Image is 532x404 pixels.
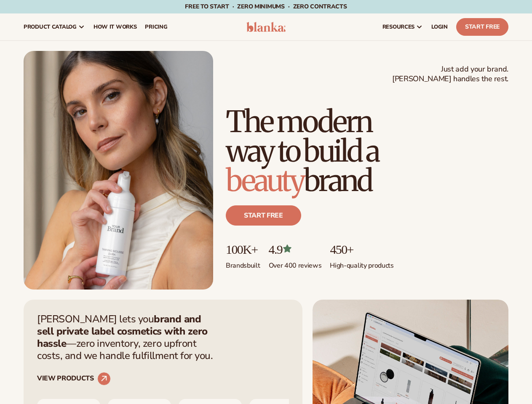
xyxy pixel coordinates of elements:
[226,162,304,199] span: beauty
[19,13,89,40] a: product catalog
[392,64,508,84] span: Just add your brand. [PERSON_NAME] handles the rest.
[145,24,167,30] span: pricing
[226,256,260,270] p: Brands built
[37,313,218,361] p: [PERSON_NAME] lets you —zero inventory, zero upfront costs, and we handle fulfillment for you.
[269,256,322,270] p: Over 400 reviews
[226,242,260,256] p: 100K+
[185,3,347,11] span: Free to start · ZERO minimums · ZERO contracts
[89,13,141,40] a: How It Works
[431,24,448,30] span: LOGIN
[269,242,322,256] p: 4.9
[24,51,213,290] img: Female holding tanning mousse.
[427,13,452,40] a: LOGIN
[94,24,137,30] span: How It Works
[330,242,393,256] p: 450+
[141,13,171,40] a: pricing
[382,24,414,30] span: resources
[24,24,77,30] span: product catalog
[37,372,111,385] a: VIEW PRODUCTS
[226,205,301,226] a: Start free
[330,256,393,270] p: High-quality products
[456,18,508,36] a: Start Free
[37,312,208,350] strong: brand and sell private label cosmetics with zero hassle
[226,107,508,195] h1: The modern way to build a brand
[246,22,286,32] img: logo
[378,13,427,40] a: resources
